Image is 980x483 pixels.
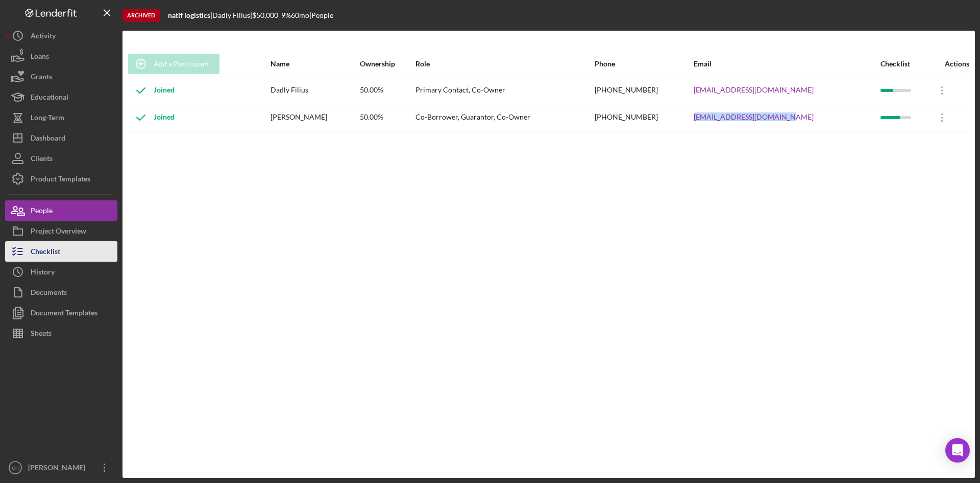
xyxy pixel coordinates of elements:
[31,323,52,346] div: Sheets
[360,60,415,68] div: Ownership
[271,105,358,130] div: [PERSON_NAME]
[212,11,252,19] div: Dadly Filius |
[694,60,879,68] div: Email
[154,54,209,74] div: Add a Participant
[291,11,309,19] div: 60 mo
[415,78,593,103] div: Primary Contact, Co-Owner
[880,60,928,68] div: Checklist
[5,46,117,66] button: Loans
[168,11,212,19] div: |
[694,86,814,94] a: [EMAIL_ADDRESS][DOMAIN_NAME]
[360,105,415,130] div: 50.00%
[271,78,358,103] div: Dadly Filius
[31,148,53,171] div: Clients
[595,105,693,130] div: [PHONE_NUMBER]
[5,457,117,478] button: CH[PERSON_NAME]
[5,303,117,323] button: Document Templates
[929,60,969,68] div: Actions
[5,148,117,169] button: Clients
[415,105,593,130] div: Co-Borrower, Guarantor, Co-Owner
[945,438,970,463] div: Open Intercom Messenger
[5,107,117,128] button: Long-Term
[5,87,117,107] button: Educational
[31,200,53,223] div: People
[31,87,68,110] div: Educational
[5,66,117,87] button: Grants
[26,457,92,480] div: [PERSON_NAME]
[31,303,97,326] div: Document Templates
[31,107,64,130] div: Long-Term
[31,241,60,264] div: Checklist
[5,169,117,189] button: Product Templates
[5,128,117,148] button: Dashboard
[415,60,593,68] div: Role
[31,26,56,49] div: Activity
[5,241,117,262] button: Checklist
[5,221,117,241] button: Project Overview
[281,11,291,19] div: 9 %
[5,282,117,303] button: Documents
[31,221,86,244] div: Project Overview
[595,60,693,68] div: Phone
[309,11,333,19] div: | People
[31,282,67,305] div: Documents
[694,113,814,121] a: [EMAIL_ADDRESS][DOMAIN_NAME]
[360,78,415,103] div: 50.00%
[31,169,90,192] div: Product Templates
[5,200,117,221] button: People
[5,262,117,282] button: History
[5,323,117,343] button: Sheets
[252,11,278,19] span: $50,000
[31,128,65,151] div: Dashboard
[168,11,210,19] b: natif logistics
[122,9,160,22] div: Archived
[31,46,49,69] div: Loans
[128,78,175,103] div: Joined
[31,262,55,285] div: History
[12,465,19,471] text: CH
[271,60,358,68] div: Name
[128,54,219,74] button: Add a Participant
[128,105,175,130] div: Joined
[595,78,693,103] div: [PHONE_NUMBER]
[5,26,117,46] button: Activity
[31,66,52,89] div: Grants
